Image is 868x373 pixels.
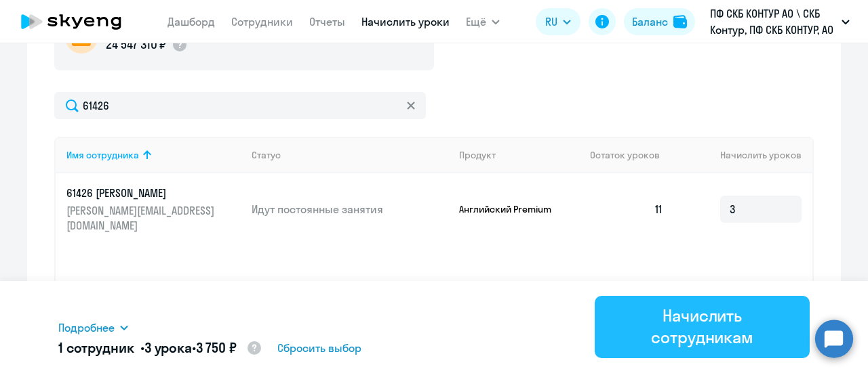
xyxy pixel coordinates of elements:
a: Начислить уроки [361,15,450,28]
div: Статус [252,149,281,161]
span: 3 750 ₽ [196,339,237,356]
a: Отчеты [309,15,345,28]
div: Продукт [459,149,496,161]
div: Остаток уроков [590,149,674,161]
img: balance [673,15,687,28]
input: Поиск по имени, email, продукту или статусу [54,92,426,119]
button: Балансbalance [624,8,695,35]
span: Подробнее [58,320,115,336]
span: Остаток уроков [590,149,660,161]
td: 11 [579,173,674,245]
th: Начислить уроков [674,137,812,173]
div: Статус [252,149,448,161]
div: Продукт [459,149,580,161]
button: ПФ СКБ КОНТУР АО \ СКБ Контур, ПФ СКБ КОНТУР, АО [703,5,856,38]
div: Баланс [632,14,668,30]
div: Начислить сотрудникам [614,305,791,348]
div: Имя сотрудника [66,149,139,161]
h5: 1 сотрудник • • [58,338,262,359]
p: 24 547 310 ₽ [106,36,166,53]
a: Сотрудники [231,15,293,28]
p: Идут постоянные занятия [252,202,448,217]
a: 61426 [PERSON_NAME][PERSON_NAME][EMAIL_ADDRESS][DOMAIN_NAME] [66,185,241,233]
p: 61426 [PERSON_NAME] [66,185,218,200]
p: ПФ СКБ КОНТУР АО \ СКБ Контур, ПФ СКБ КОНТУР, АО [710,5,836,38]
div: Имя сотрудника [66,149,241,161]
button: RU [536,8,580,35]
span: Ещё [466,14,486,30]
button: Начислить сотрудникам [595,296,810,358]
span: RU [545,14,557,30]
span: 3 урока [144,339,192,356]
span: Сбросить выбор [277,340,361,356]
p: Английский Premium [459,203,561,215]
button: Ещё [466,8,500,35]
p: [PERSON_NAME][EMAIL_ADDRESS][DOMAIN_NAME] [66,203,218,233]
a: Дашборд [167,15,215,28]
